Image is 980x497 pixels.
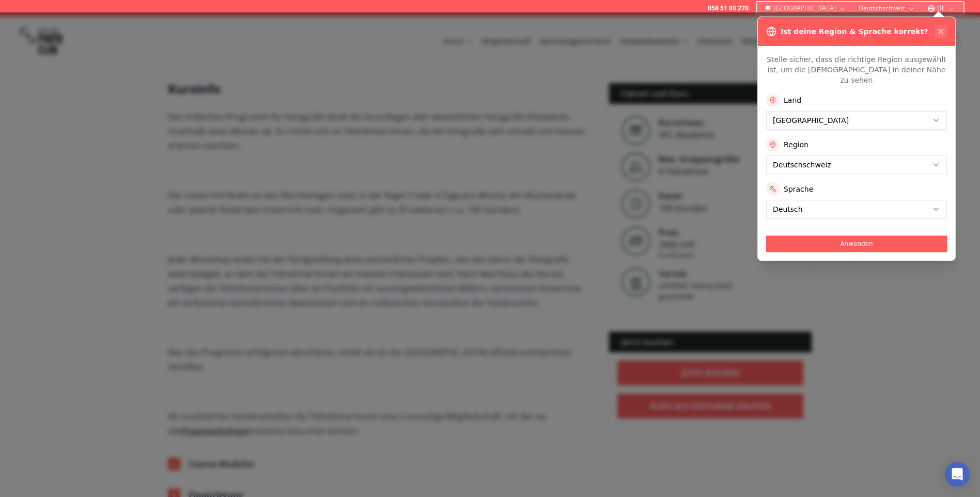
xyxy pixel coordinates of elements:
[945,462,970,487] div: Open Intercom Messenger
[784,139,808,150] label: Region
[766,54,947,85] p: Stelle sicher, dass die richtige Region ausgewählt ist, um die [DEMOGRAPHIC_DATA] in deiner Nähe ...
[784,95,801,105] label: Land
[784,184,813,194] label: Sprache
[708,4,749,12] a: 058 51 00 270
[923,2,959,14] button: DE
[766,236,947,252] button: Anwenden
[761,2,850,14] button: [GEOGRAPHIC_DATA]
[854,2,919,14] button: Deutschschweiz
[781,26,928,37] h3: Ist deine Region & Sprache korrekt?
